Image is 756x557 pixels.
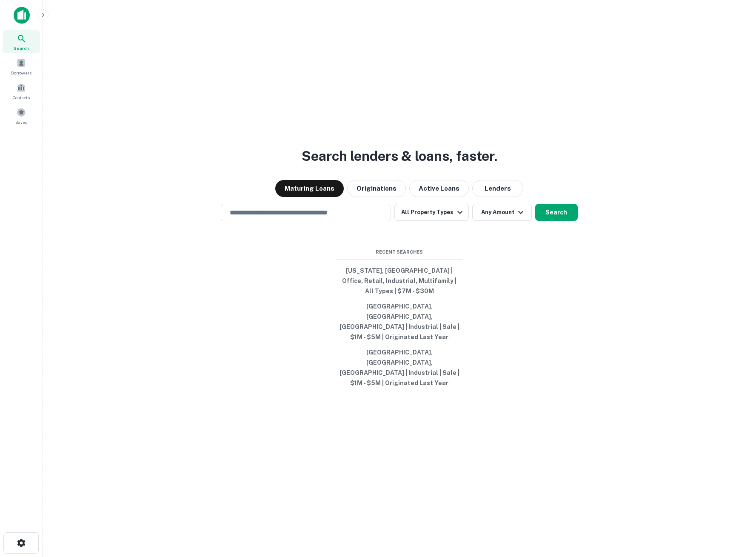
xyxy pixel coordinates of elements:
[336,345,463,391] button: [GEOGRAPHIC_DATA], [GEOGRAPHIC_DATA], [GEOGRAPHIC_DATA] | Industrial | Sale | $1M - $5M | Origina...
[535,204,578,221] button: Search
[472,204,532,221] button: Any Amount
[472,180,523,197] button: Lenders
[302,146,497,166] h3: Search lenders & loans, faster.
[336,299,463,345] button: [GEOGRAPHIC_DATA], [GEOGRAPHIC_DATA], [GEOGRAPHIC_DATA] | Industrial | Sale | $1M - $5M | Origina...
[409,180,469,197] button: Active Loans
[14,7,30,24] img: capitalize-icon.png
[3,30,40,53] a: Search
[336,263,463,299] button: [US_STATE], [GEOGRAPHIC_DATA] | Office, Retail, Industrial, Multifamily | All Types | $7M - $30M
[347,180,406,197] button: Originations
[3,104,40,127] a: Saved
[394,204,468,221] button: All Property Types
[13,94,30,101] span: Contacts
[3,80,40,103] a: Contacts
[14,45,29,51] span: Search
[11,69,31,76] span: Borrowers
[3,55,40,78] a: Borrowers
[15,119,28,126] span: Saved
[336,249,463,256] span: Recent Searches
[275,180,344,197] button: Maturing Loans
[713,489,756,530] iframe: Chat Widget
